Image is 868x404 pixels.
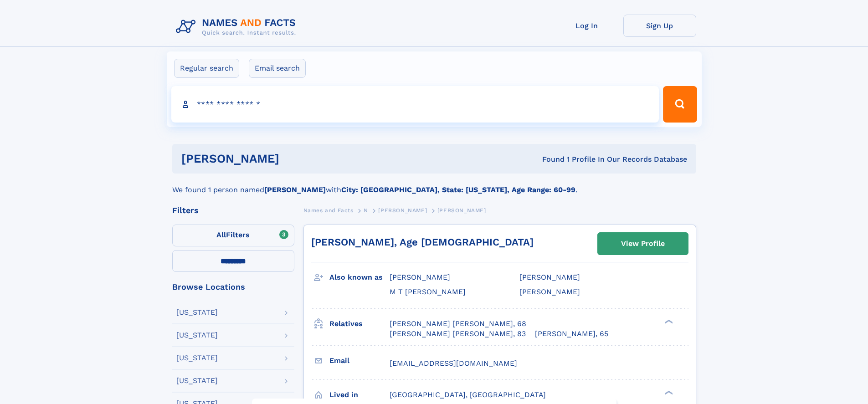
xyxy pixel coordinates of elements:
[390,287,466,296] span: M T [PERSON_NAME]
[311,236,534,248] a: [PERSON_NAME], Age [DEMOGRAPHIC_DATA]
[663,86,697,123] button: Search Button
[329,353,390,368] h3: Email
[172,15,303,39] img: Logo Names and Facts
[519,287,580,296] span: [PERSON_NAME]
[390,359,517,368] span: [EMAIL_ADDRESS][DOMAIN_NAME]
[519,273,580,281] span: [PERSON_NAME]
[598,233,688,255] a: View Profile
[663,389,673,395] div: ❯
[341,185,575,194] b: City: [GEOGRAPHIC_DATA], State: [US_STATE], Age Range: 60-99
[329,316,390,332] h3: Relatives
[663,318,673,324] div: ❯
[390,329,526,339] a: [PERSON_NAME] [PERSON_NAME], 83
[172,225,294,246] label: Filters
[621,233,665,254] div: View Profile
[550,15,623,37] a: Log In
[378,207,427,214] span: [PERSON_NAME]
[181,153,411,164] h1: [PERSON_NAME]
[303,205,354,216] a: Names and Facts
[264,185,326,194] b: [PERSON_NAME]
[390,273,450,281] span: [PERSON_NAME]
[623,15,696,37] a: Sign Up
[390,390,546,399] span: [GEOGRAPHIC_DATA], [GEOGRAPHIC_DATA]
[176,354,218,362] div: [US_STATE]
[171,86,659,123] input: search input
[390,319,526,329] a: [PERSON_NAME] [PERSON_NAME], 68
[172,283,294,291] div: Browse Locations
[535,329,608,339] a: [PERSON_NAME], 65
[378,205,427,216] a: [PERSON_NAME]
[176,332,218,339] div: [US_STATE]
[176,309,218,316] div: [US_STATE]
[216,230,226,239] span: All
[172,206,294,215] div: Filters
[329,270,390,285] h3: Also known as
[329,387,390,403] h3: Lived in
[411,154,687,164] div: Found 1 Profile In Our Records Database
[174,59,239,78] label: Regular search
[437,207,486,214] span: [PERSON_NAME]
[364,207,368,214] span: N
[172,174,696,195] div: We found 1 person named with .
[176,377,218,384] div: [US_STATE]
[249,59,306,78] label: Email search
[364,205,368,216] a: N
